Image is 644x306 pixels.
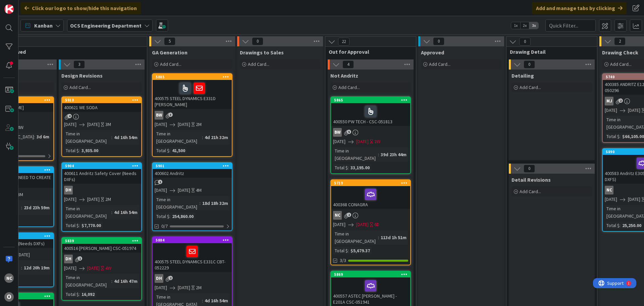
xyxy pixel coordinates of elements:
[160,61,181,67] span: Add Card...
[340,257,346,264] span: 3/3
[602,49,638,56] span: Drawing Check
[155,121,167,128] span: [DATE]
[79,147,80,154] span: :
[153,169,232,178] div: 400602 Andritz
[62,103,141,112] div: 400621 WE SODA
[356,138,369,145] span: [DATE]
[80,222,103,229] div: $7,770.00
[379,151,408,158] div: 39d 23h 44m
[152,73,232,157] a: 5885400575 STEEL DYNAMICS E331D [PERSON_NAME]BW[DATE][DATE]2MTime in [GEOGRAPHIC_DATA]:4d 21h 32m...
[168,276,173,280] span: 2
[61,72,103,79] span: Design Revisions
[62,186,141,194] div: DH
[338,38,350,46] span: 22
[4,292,14,302] div: O
[331,180,410,186] div: 5719
[433,37,444,45] span: 0
[22,264,51,271] div: 12d 20h 19m
[111,209,112,216] span: :
[62,244,141,253] div: 400516 [PERSON_NAME] CSC-051974
[349,164,371,171] div: 33,195.00
[155,147,169,154] div: Total $
[155,284,167,291] span: [DATE]
[169,147,170,154] span: :
[168,113,173,117] span: 3
[331,211,410,220] div: NC
[333,221,345,228] span: [DATE]
[80,291,96,298] div: 16,092
[17,251,30,258] div: [DATE]
[614,37,626,45] span: 2
[348,164,349,171] span: :
[524,165,535,173] span: 0
[520,22,529,29] span: 2x
[79,222,80,229] span: :
[21,204,22,211] span: :
[153,274,232,283] div: DH
[356,221,369,228] span: [DATE]
[331,103,410,126] div: 400550 PW TECH - CSC-051813
[532,2,627,14] div: Add and manage tabs by clicking
[158,180,162,184] span: 1
[17,124,23,131] div: 4W
[87,265,100,272] span: [DATE]
[331,271,410,277] div: 5869
[105,121,111,128] div: 3M
[512,176,551,183] span: Detail Revisions
[329,48,408,55] span: Out for Approval
[333,230,378,245] div: Time in [GEOGRAPHIC_DATA]
[605,133,620,140] div: Total $
[156,238,232,243] div: 5884
[178,187,190,194] span: [DATE]
[155,111,163,120] div: BW
[14,1,31,9] span: Support
[333,147,378,162] div: Time in [GEOGRAPHIC_DATA]
[153,80,232,109] div: 400575 STEEL DYNAMICS E331D [PERSON_NAME]
[202,297,203,304] span: :
[111,277,112,285] span: :
[605,196,617,203] span: [DATE]
[520,84,541,90] span: Add Card...
[374,138,380,145] div: 2W
[21,264,22,271] span: :
[73,60,85,69] span: 3
[421,49,444,56] span: Approved
[349,247,372,254] div: $5,679.37
[155,196,200,211] div: Time in [GEOGRAPHIC_DATA]
[529,22,538,29] span: 3x
[429,61,450,67] span: Add Card...
[34,21,53,30] span: Kanban
[111,134,112,141] span: :
[153,163,232,178] div: 5901400602 Andritz
[620,222,621,229] span: :
[203,297,230,304] div: 4d 16h 54m
[153,237,232,272] div: 5884400575 STEEL DYNAMICS E331C CBT-052229
[65,238,141,243] div: 5839
[87,121,100,128] span: [DATE]
[519,38,531,46] span: 0
[333,138,345,145] span: [DATE]
[605,107,617,114] span: [DATE]
[112,277,139,285] div: 4d 16h 47m
[61,96,142,157] a: 5910400621 WE SODA[DATE][DATE]3MTime in [GEOGRAPHIC_DATA]:4d 16h 54mTotal $:3,935.00
[20,2,141,14] div: Click our logo to show/hide this navigation
[155,274,163,283] div: DH
[64,205,111,220] div: Time in [GEOGRAPHIC_DATA]
[64,265,76,272] span: [DATE]
[178,121,190,128] span: [DATE]
[334,98,410,102] div: 5865
[105,265,111,272] div: 4W
[17,191,23,198] div: 3M
[196,121,202,128] div: 2M
[330,72,358,79] span: Not Andritz
[378,234,379,241] span: :
[64,121,76,128] span: [DATE]
[511,22,520,29] span: 1x
[628,107,640,114] span: [DATE]
[331,186,410,209] div: 400368 CONAGRA
[65,98,141,102] div: 5910
[348,247,349,254] span: :
[4,4,14,14] img: Visit kanbanzone.com
[34,133,35,140] span: :
[605,97,613,105] div: MJ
